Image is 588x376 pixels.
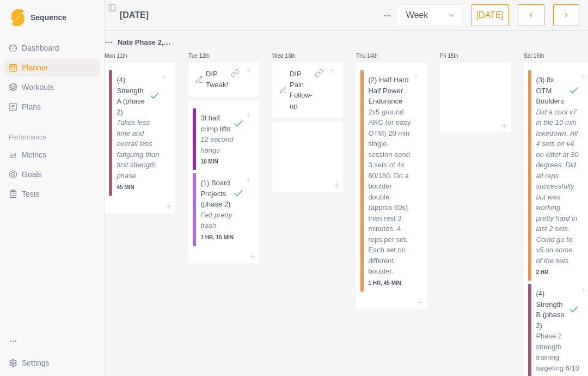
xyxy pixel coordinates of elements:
[536,75,568,107] p: (3) 8x OTM Boulders
[117,183,160,191] p: 45 MIN
[11,9,24,27] img: Logo
[109,70,171,196] div: (4) Strength A (phase 2)Takes less time and overall less fatiguing than first strength phase45 MIN
[193,108,255,170] div: 3f half crimp lifts12 second hangs10 MIN
[200,113,233,134] p: 3f half crimp lifts
[200,134,244,155] p: 12 second hangs
[117,75,149,117] p: (4) Strength A (phase 2)
[368,75,412,107] p: (2) Half Hard Half Power Endurance
[206,69,229,90] p: DIP Tweak!
[200,178,233,210] p: (1) Board Projects (phase 2)
[356,52,389,60] p: Thu 14th
[440,52,473,60] p: Fri 15th
[4,98,100,116] a: Plans
[4,39,100,57] a: Dashboard
[272,52,305,60] p: Wed 13th
[524,52,556,60] p: Sat 16th
[22,149,46,160] span: Metrics
[471,4,509,26] button: [DATE]
[200,210,244,231] p: Felt pretty trash
[360,70,422,292] div: (2) Half Hard Half Power Endurance2x5 ground ARC (or easy OTM) 20 min single-session-send 3 sets ...
[4,78,100,96] a: Workouts
[22,82,54,93] span: Workouts
[368,279,412,287] p: 1 HR, 45 MIN
[4,166,100,183] a: Goals
[22,101,41,112] span: Plans
[188,62,259,96] div: DIP Tweak!
[30,14,66,21] span: Sequence
[536,268,579,276] p: 2 HR
[200,233,244,241] p: 1 HR, 15 MIN
[272,62,343,118] div: DIP Pain Follow-up
[188,52,221,60] p: Tue 12th
[22,43,59,53] span: Dashboard
[536,107,579,266] p: Did a cool v7 in the 10 min takedown. All 4 sets on v4 on kilter at 30 degrees. Did all reps succ...
[290,69,313,111] p: DIP Pain Follow-up
[368,107,412,277] p: 2x5 ground ARC (or easy OTM) 20 min single-session-send 3 sets of 4x 60/180. Do a boulder double ...
[117,117,160,181] p: Takes less time and overall less fatiguing than first strength phase
[4,4,100,31] a: LogoSequence
[536,288,568,331] p: (4) Strength B (phase 2)
[4,185,100,203] a: Tests
[200,157,244,166] p: 10 MIN
[193,173,255,246] div: (1) Board Projects (phase 2)Felt pretty trash1 HR, 15 MIN
[4,59,100,76] a: Planner
[4,146,100,163] a: Metrics
[22,169,42,180] span: Goals
[22,189,40,199] span: Tests
[120,9,149,22] span: [DATE]
[4,354,100,372] button: Settings
[22,62,48,73] span: Planner
[105,52,137,60] p: Mon 11th
[4,129,100,146] div: Performance
[118,37,175,48] p: Nate Phase 2, week 1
